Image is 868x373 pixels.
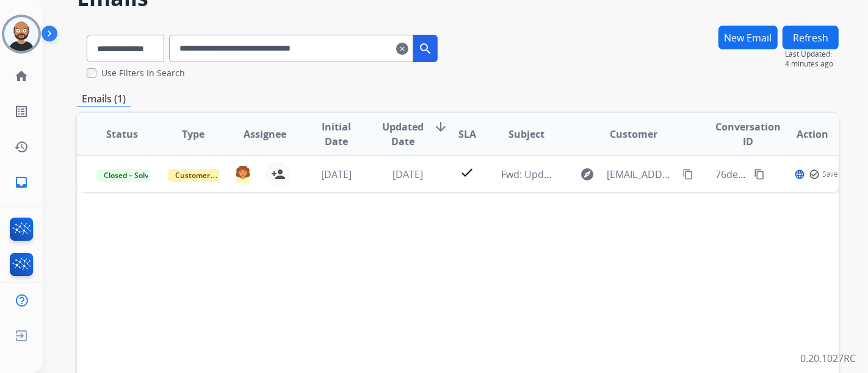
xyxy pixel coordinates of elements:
button: New Email [718,26,778,49]
span: Updated Date [382,119,424,149]
span: 4 minutes ago [785,59,839,69]
span: Customer Support [168,169,247,182]
mat-icon: arrow_downward [433,119,448,134]
p: 0.20.1027RC [800,351,856,366]
span: SLA [458,127,476,141]
span: Conversation ID [715,119,781,149]
span: Saved [823,169,843,179]
img: avatar [4,17,38,51]
p: Emails (1) [77,91,131,107]
img: agent-avatar [234,165,251,183]
mat-icon: history [14,140,29,154]
label: Use Filters In Search [101,67,185,79]
span: Assignee [244,127,286,141]
span: [EMAIL_ADDRESS][DOMAIN_NAME] [607,167,676,182]
span: Closed – Solved [96,169,164,182]
span: Type [183,127,205,141]
span: Last Updated: [785,49,839,59]
span: [DATE] [392,168,423,181]
span: [DATE] [321,168,352,181]
span: Customer [610,127,657,141]
mat-icon: search [418,41,433,56]
th: Action [767,113,839,155]
button: Refresh [783,26,839,49]
span: Status [106,127,138,141]
mat-icon: content_copy [682,169,693,180]
mat-icon: check [460,165,474,180]
span: Initial Date [311,119,362,149]
mat-icon: list_alt [14,104,29,119]
mat-icon: inbox [14,175,29,190]
mat-icon: home [14,69,29,83]
mat-icon: person_add [271,167,286,182]
mat-icon: language [794,169,805,180]
mat-icon: clear [396,41,408,56]
mat-icon: content_copy [754,169,765,180]
span: Subject [508,127,544,141]
mat-icon: check_circle_outline [809,169,820,180]
mat-icon: explore [580,167,595,182]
